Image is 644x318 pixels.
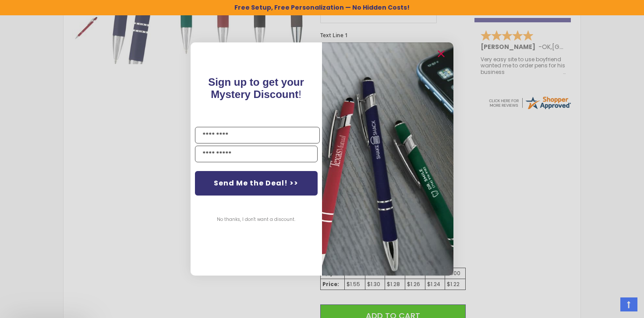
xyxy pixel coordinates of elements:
[213,209,300,231] button: No thanks, I don't want a discount.
[209,76,304,100] span: Sign up to get your Mystery Discount
[434,47,448,61] button: Close dialog
[209,76,304,100] span: !
[572,294,644,318] iframe: Google Customer Reviews
[195,171,318,196] button: Send Me the Deal! >>
[322,42,453,276] img: pop-up-image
